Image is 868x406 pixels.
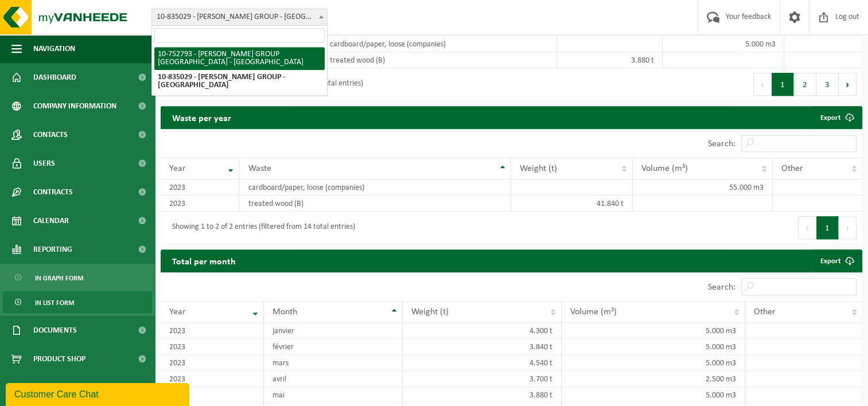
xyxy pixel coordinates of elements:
[161,106,243,128] h2: Waste per year
[798,216,816,239] button: Previous
[33,149,55,178] span: Users
[161,387,264,403] td: 2023
[403,355,562,371] td: 4.540 t
[562,323,745,339] td: 5.000 m3
[169,164,186,173] span: Year
[321,52,557,68] td: treated wood (B)
[403,371,562,387] td: 3.700 t
[633,179,773,196] td: 55.000 m3
[33,345,85,373] span: Product Shop
[816,73,839,96] button: 3
[839,73,857,96] button: Next
[708,283,735,292] label: Search:
[839,216,857,239] button: Next
[33,206,69,235] span: Calendar
[239,179,511,196] td: cardboard/paper, loose (companies)
[520,164,557,173] span: Weight (t)
[570,307,617,317] span: Volume (m³)
[151,9,328,26] span: 10-835029 - LEMAHIEU GROUP - GENT
[264,371,403,387] td: avril
[33,120,68,149] span: Contacts
[35,292,74,314] span: In list form
[3,267,152,288] a: In graph form
[161,179,239,196] td: 2023
[411,307,449,317] span: Weight (t)
[264,387,403,403] td: mai
[403,387,562,403] td: 3.880 t
[152,9,327,25] span: 10-835029 - LEMAHIEU GROUP - GENT
[641,164,688,173] span: Volume (m³)
[6,381,192,406] iframe: chat widget
[161,196,239,212] td: 2023
[33,34,75,63] span: Navigation
[264,339,403,355] td: février
[754,307,776,317] span: Other
[772,73,794,96] button: 1
[403,339,562,355] td: 3.840 t
[3,291,152,313] a: In list form
[161,249,247,272] h2: Total per month
[161,339,264,355] td: 2023
[562,387,745,403] td: 5.000 m3
[161,371,264,387] td: 2023
[161,355,264,371] td: 2023
[33,316,77,345] span: Documents
[562,371,745,387] td: 2.500 m3
[811,106,861,129] a: Export
[794,73,816,96] button: 2
[811,249,861,272] a: Export
[562,355,745,371] td: 5.000 m3
[708,139,735,149] label: Search:
[264,355,403,371] td: mars
[154,47,325,70] li: 10-752793 - [PERSON_NAME] GROUP [GEOGRAPHIC_DATA] - [GEOGRAPHIC_DATA]
[403,323,562,339] td: 4.300 t
[161,323,264,339] td: 2023
[781,164,803,173] span: Other
[562,339,745,355] td: 5.000 m3
[663,36,784,52] td: 5.000 m3
[248,164,271,173] span: Waste
[816,216,839,239] button: 1
[239,196,511,212] td: treated wood (B)
[273,307,297,317] span: Month
[33,178,73,206] span: Contracts
[321,36,557,52] td: cardboard/paper, loose (companies)
[33,235,72,264] span: Reporting
[169,307,186,317] span: Year
[511,196,633,212] td: 41.840 t
[35,267,83,289] span: In graph form
[33,373,119,402] span: Acceptance conditions
[33,63,76,92] span: Dashboard
[166,217,355,238] div: Showing 1 to 2 of 2 entries (filtered from 14 total entries)
[557,52,663,68] td: 3.880 t
[753,73,772,96] button: Previous
[154,70,325,93] li: 10-835029 - [PERSON_NAME] GROUP - [GEOGRAPHIC_DATA]
[264,323,403,339] td: janvier
[33,92,116,120] span: Company information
